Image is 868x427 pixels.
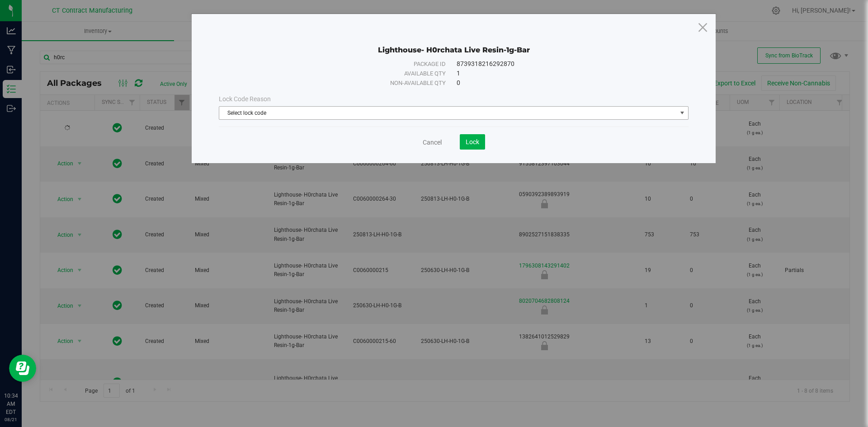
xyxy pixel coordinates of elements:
[457,59,668,69] div: 8739318216292870
[219,32,689,55] div: Lighthouse- H0rchata Live Resin-1g-Bar
[457,69,668,78] div: 1
[219,107,677,119] span: Select lock code
[677,107,688,119] span: select
[239,69,446,78] div: Available qty
[219,95,271,103] span: Lock Code Reason
[239,60,446,69] div: Package ID
[466,138,479,145] span: Lock
[460,134,485,150] button: Lock
[239,79,446,88] div: Non-available qty
[9,355,36,382] iframe: Resource center
[423,138,442,147] a: Cancel
[457,78,668,88] div: 0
